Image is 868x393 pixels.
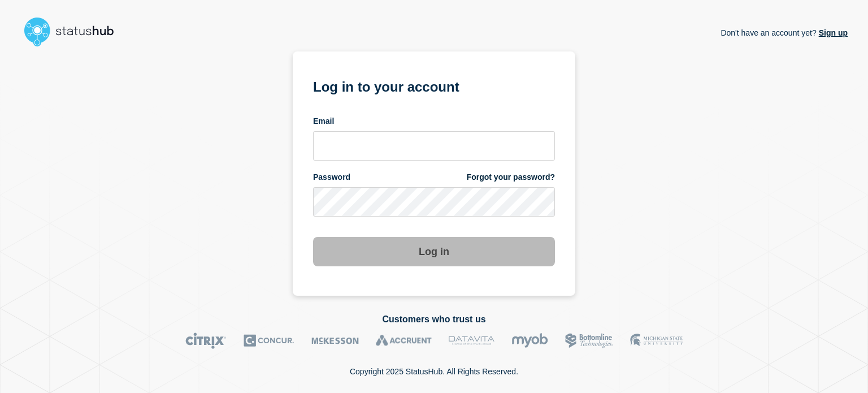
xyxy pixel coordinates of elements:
img: Bottomline logo [565,332,613,349]
span: Password [313,172,350,183]
img: myob logo [511,332,548,349]
a: Sign up [817,28,848,37]
img: McKesson logo [311,332,359,349]
img: MSU logo [630,332,683,349]
input: password input [313,187,555,217]
button: Log in [313,237,555,266]
h1: Log in to your account [313,75,555,96]
img: StatusHub logo [20,14,128,50]
p: Copyright 2025 StatusHub. All Rights Reserved. [350,367,518,376]
img: Accruent logo [376,332,432,349]
img: DataVita logo [449,332,494,349]
img: Citrix logo [185,332,227,349]
h2: Customers who trust us [20,314,848,325]
img: Concur logo [244,332,294,349]
p: Don't have an account yet? [721,19,848,46]
span: Email [313,116,334,127]
a: Forgot your password? [467,172,555,183]
input: email input [313,131,555,161]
